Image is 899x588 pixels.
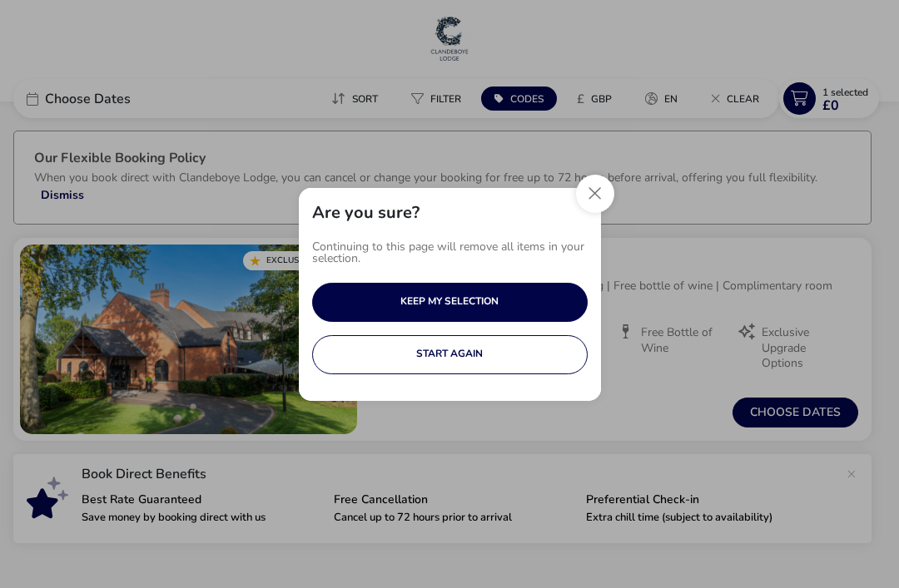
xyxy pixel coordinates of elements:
button: START AGAIN [312,335,588,374]
div: uhoh [299,188,601,401]
button: KEEP MY SELECTION [312,283,588,322]
h2: Are you sure? [312,201,420,224]
p: Continuing to this page will remove all items in your selection. [312,235,588,271]
button: Close [576,175,614,213]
